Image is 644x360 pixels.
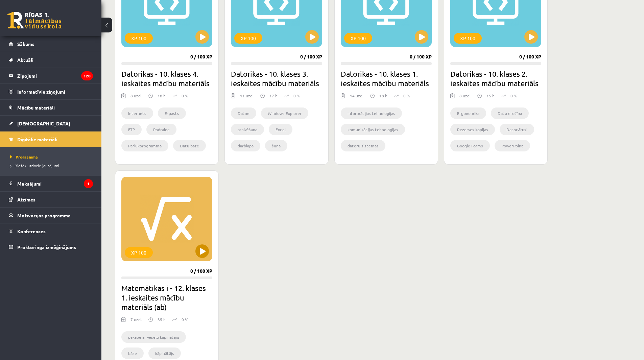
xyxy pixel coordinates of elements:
[231,140,260,151] li: darblapa
[510,93,517,99] p: 0 %
[121,69,212,88] h2: Datorikas - 10. klases 4. ieskaites mācību materiāls
[341,107,402,119] li: informācijas tehnoloģijas
[265,140,287,151] li: šūna
[17,228,46,234] span: Konferences
[9,100,93,115] a: Mācību materiāli
[9,192,93,207] a: Atzīmes
[130,316,142,327] div: 7 uzd.
[7,12,62,29] a: Rīgas 1. Tālmācības vidusskola
[9,116,93,131] a: [DEMOGRAPHIC_DATA]
[341,124,405,135] li: komunikācijas tehnoloģijas
[269,124,292,135] li: Excel
[173,140,206,151] li: Datu bāze
[146,124,176,135] li: Podraide
[148,347,181,359] li: kāpinātājs
[450,69,541,88] h2: Datorikas - 10. klases 2. ieskaites mācību materiāls
[121,107,153,119] li: Internets
[182,93,188,99] p: 0 %
[486,93,495,99] p: 15 h
[231,124,264,135] li: arhivēšana
[231,107,256,119] li: Datne
[121,347,144,359] li: bāze
[293,93,300,99] p: 0 %
[231,69,322,88] h2: Datorikas - 10. klases 3. ieskaites mācību materiāls
[158,107,186,119] li: E-pasts
[9,131,93,147] a: Digitālie materiāli
[379,93,387,99] p: 18 h
[234,33,262,44] div: XP 100
[495,140,530,151] li: PowerPoint
[240,93,254,103] div: 11 uzd.
[158,93,166,99] p: 18 h
[491,107,529,119] li: Datu drošība
[17,120,70,126] span: [DEMOGRAPHIC_DATA]
[350,93,363,103] div: 14 uzd.
[341,140,385,151] li: datoru sistēmas
[344,33,372,44] div: XP 100
[9,239,93,255] a: Proktoringa izmēģinājums
[17,176,93,191] legend: Maksājumi
[17,212,71,218] span: Motivācijas programma
[10,154,38,160] span: Programma
[403,93,410,99] p: 0 %
[17,244,76,250] span: Proktoringa izmēģinājums
[17,136,57,142] span: Digitālie materiāli
[9,68,93,83] a: Ziņojumi120
[121,331,186,343] li: pakāpe ar veselu kāpinātāju
[500,124,534,135] li: Datorvīrusi
[341,69,432,88] h2: Datorikas - 10. klases 1. ieskaites mācību materiāls
[84,179,93,188] i: 1
[130,93,142,103] div: 8 uzd.
[459,93,471,103] div: 8 uzd.
[17,104,55,111] span: Mācību materiāli
[9,223,93,239] a: Konferences
[125,33,153,44] div: XP 100
[10,154,95,160] a: Programma
[17,57,33,63] span: Aktuāli
[10,163,95,169] a: Biežāk uzdotie jautājumi
[454,33,482,44] div: XP 100
[9,84,93,99] a: Informatīvie ziņojumi
[261,107,308,119] li: Windows Explorer
[9,176,93,191] a: Maksājumi1
[9,36,93,52] a: Sākums
[17,41,34,47] span: Sākums
[17,68,93,83] legend: Ziņojumi
[9,208,93,223] a: Motivācijas programma
[450,140,490,151] li: Google Forms
[17,196,35,202] span: Atzīmes
[9,52,93,68] a: Aktuāli
[450,107,486,119] li: Ergonomika
[121,124,142,135] li: FTP
[17,84,93,99] legend: Informatīvie ziņojumi
[125,247,153,258] div: XP 100
[10,163,59,168] span: Biežāk uzdotie jautājumi
[81,71,93,80] i: 120
[121,283,212,312] h2: Matemātikas i - 12. klases 1. ieskaites mācību materiāls (ab)
[182,316,188,322] p: 0 %
[269,93,278,99] p: 17 h
[158,316,166,322] p: 35 h
[450,124,495,135] li: Rezerves kopijas
[121,140,168,151] li: Pārlūkprogramma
